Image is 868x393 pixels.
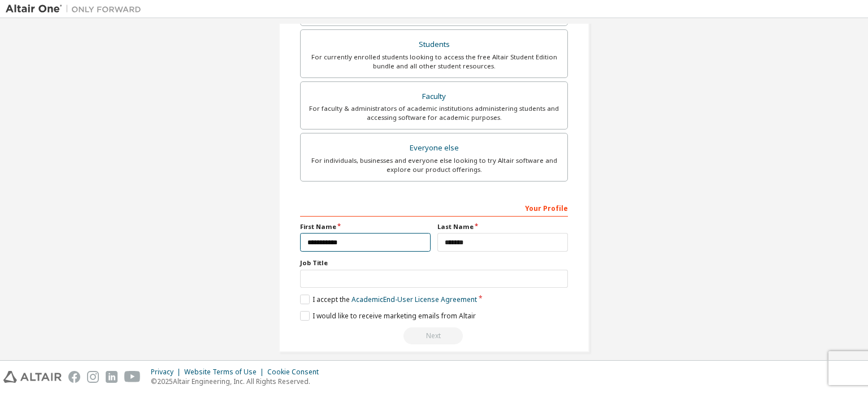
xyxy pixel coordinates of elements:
div: Your Profile [300,198,568,217]
img: altair_logo.svg [3,371,62,383]
label: Job Title [300,258,568,267]
div: For individuals, businesses and everyone else looking to try Altair software and explore our prod... [307,156,561,174]
div: Read and acccept EULA to continue [300,327,568,344]
div: Everyone else [307,140,561,156]
label: Last Name [437,222,568,231]
div: Privacy [151,368,184,377]
div: For faculty & administrators of academic institutions administering students and accessing softwa... [307,104,561,122]
label: First Name [300,222,431,231]
img: linkedin.svg [106,371,118,383]
div: Cookie Consent [267,368,325,377]
div: For currently enrolled students looking to access the free Altair Student Edition bundle and all ... [307,53,561,71]
img: facebook.svg [68,371,80,383]
p: © 2025 Altair Engineering, Inc. All Rights Reserved. [151,377,325,386]
img: Altair One [6,3,147,15]
div: Website Terms of Use [184,368,267,377]
div: Students [307,37,561,53]
a: Academic End-User License Agreement [351,295,477,304]
label: I accept the [300,295,477,304]
div: Faculty [307,89,561,105]
img: youtube.svg [124,371,141,383]
img: instagram.svg [87,371,99,383]
label: I would like to receive marketing emails from Altair [300,311,476,321]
